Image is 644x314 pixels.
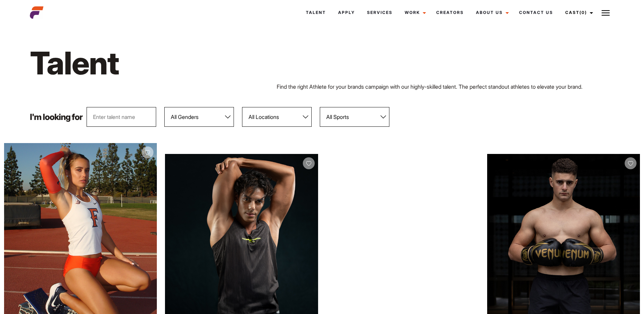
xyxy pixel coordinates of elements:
p: I'm looking for [30,113,82,121]
a: About Us [470,3,513,22]
p: Find the right Athlete for your brands campaign with our highly-skilled talent. The perfect stand... [277,83,614,91]
h1: Talent [30,43,367,83]
a: Apply [332,3,361,22]
a: Talent [300,3,332,22]
a: Contact Us [513,3,559,22]
a: Creators [430,3,470,22]
span: (0) [579,10,587,15]
img: Burger icon [602,9,610,17]
img: cropped-aefm-brand-fav-22-square.png [30,6,43,19]
a: Work [399,3,430,22]
input: Enter talent name [87,107,156,127]
a: Cast(0) [559,3,597,22]
a: Services [361,3,399,22]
